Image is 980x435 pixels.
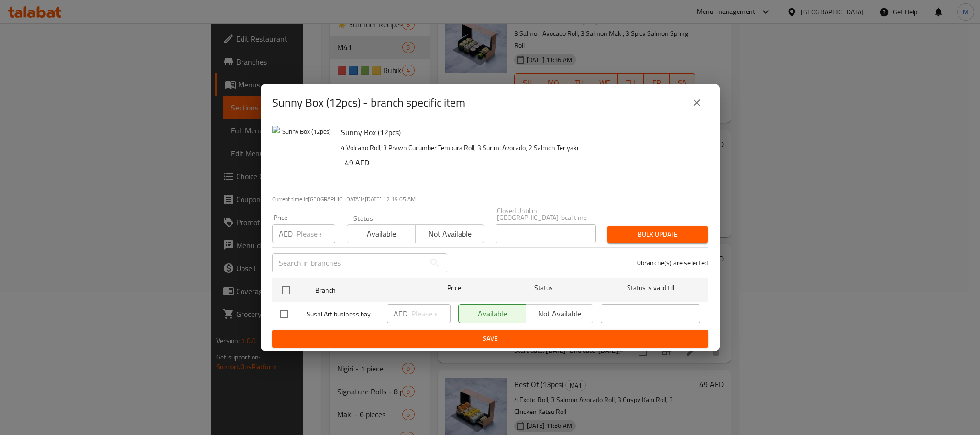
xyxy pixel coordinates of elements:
span: Price [422,282,486,294]
p: 4 Volcano Roll, 3 Prawn Cucumber Tempura Roll, 3 Surimi Avocado, 2 Salmon Teriyaki [341,142,701,154]
h6: Sunny Box (12pcs) [341,126,701,139]
input: Search in branches [272,253,425,272]
button: close [685,91,708,114]
button: Save [272,330,708,348]
span: Status [494,282,593,294]
h6: 49 AED [345,156,701,169]
button: Not available [415,224,484,243]
p: AED [394,308,407,319]
span: Not available [419,227,480,241]
button: Bulk update [607,226,708,243]
h2: Sunny Box (12pcs) - branch specific item [272,95,465,110]
button: Available [347,224,416,243]
input: Please enter price [297,224,335,243]
span: Sushi Art business bay [307,308,379,320]
p: AED [279,228,293,239]
img: Sunny Box (12pcs) [272,126,333,187]
span: Save [280,333,701,345]
span: Branch [315,284,415,296]
p: Current time in [GEOGRAPHIC_DATA] is [DATE] 12:19:05 AM [272,195,708,204]
p: 0 branche(s) are selected [637,258,708,268]
input: Please enter price [411,304,451,323]
span: Bulk update [615,228,700,240]
span: Status is valid till [601,282,700,294]
span: Available [351,227,412,241]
